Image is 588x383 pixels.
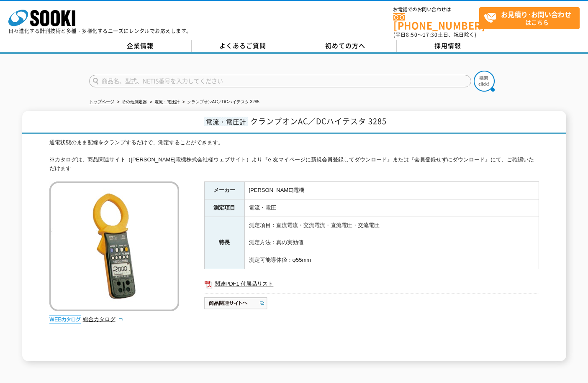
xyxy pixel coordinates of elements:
[204,217,244,269] th: 特長
[406,31,418,38] span: 8:50
[244,199,539,217] td: 電流・電圧
[89,75,471,87] input: 商品名、型式、NETIS番号を入力してください
[244,217,539,269] td: 測定項目：直流電流・交流電流・直流電圧・交流電圧 測定方法：真の実効値 測定可能導体径：φ55mm
[479,7,580,29] a: お見積り･お問い合わせはこちら
[154,100,180,104] a: 電流・電圧計
[393,13,479,30] a: [PHONE_NUMBER]
[423,31,438,38] span: 17:30
[192,40,294,52] a: よくあるご質問
[49,181,179,311] img: クランプオンAC／DCハイテスタ 3285
[181,98,259,107] li: クランプオンAC／DCハイテスタ 3285
[294,40,397,52] a: 初めての方へ
[501,9,571,19] strong: お見積り･お問い合わせ
[204,199,244,217] th: 測定項目
[89,40,192,52] a: 企業情報
[204,296,268,310] img: 商品関連サイトへ
[49,138,539,173] div: 通電状態のまま配線をクランプするだけで、測定することができます。 ※カタログは、商品関連サイト（[PERSON_NAME]電機株式会社様ウェブサイト）より『e-友マイページに新規会員登録してダウ...
[325,41,365,50] span: 初めての方へ
[204,182,244,199] th: メーカー
[8,28,192,33] p: 日々進化する計測技術と多種・多様化するニーズにレンタルでお応えします。
[474,71,495,92] img: btn_search.png
[83,316,124,322] a: 総合カタログ
[204,278,539,289] a: 関連PDF1 付属品リスト
[393,31,476,38] span: (平日 ～ 土日、祝日除く)
[397,40,499,52] a: 採用情報
[244,182,539,199] td: [PERSON_NAME]電機
[393,7,479,12] span: お電話でのお問い合わせは
[484,8,579,28] span: はこちら
[89,100,114,104] a: トップページ
[250,115,387,127] span: クランプオンAC／DCハイテスタ 3285
[49,315,81,324] img: webカタログ
[122,100,147,104] a: その他測定器
[204,117,248,126] span: 電流・電圧計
